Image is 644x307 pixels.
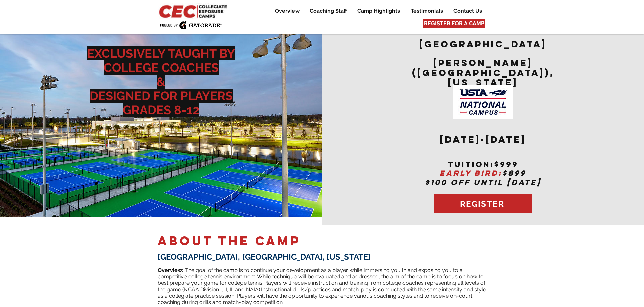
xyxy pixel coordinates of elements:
[460,199,504,209] span: REGISTER
[90,89,233,103] span: DESIGNED FOR PLAYERS
[406,7,448,15] a: Testimonials
[158,3,230,19] img: CEC Logo Primary_edited.jpg
[160,21,222,29] img: Fueled by Gatorade.png
[158,267,183,273] span: Overview:
[158,233,301,249] span: ABOUT THE CAMP
[123,103,199,117] span: GRADES 8-12
[448,160,518,169] span: tuition:$999
[158,252,371,262] span: [GEOGRAPHIC_DATA], [GEOGRAPHIC_DATA], [US_STATE]
[412,67,554,88] span: ([GEOGRAPHIC_DATA]), [US_STATE]
[407,7,446,15] p: Testimonials
[502,168,526,178] span: $899
[440,168,502,178] span: EARLY BIRD:
[424,20,484,27] span: REGISTER FOR A CAMP
[354,7,404,15] p: Camp Highlights
[157,75,165,89] span: &
[158,267,484,286] span: ​ The goal of the camp is to continue your development as a player while immersing you in and exp...
[425,178,541,187] span: $100 OFF UNTIL [DATE]
[305,7,352,15] a: Coaching Staff
[434,194,532,213] a: REGISTER
[423,19,485,28] a: REGISTER FOR A CAMP
[352,7,405,15] a: Camp Highlights
[453,85,513,119] img: USTA Campus image_edited.jpg
[265,7,487,15] nav: Site
[87,46,235,75] span: EXCLUSIVELY TAUGHT BY COLLEGE COACHES
[448,7,487,15] a: Contact Us
[419,38,547,50] span: [GEOGRAPHIC_DATA]
[450,7,485,15] p: Contact Us
[433,57,533,69] span: [PERSON_NAME]
[158,286,486,305] span: Instructional drills/practices and match-play is conducted with the same intensity and style as a...
[440,134,526,145] span: [DATE]-[DATE]
[306,7,351,15] p: Coaching Staff
[272,7,303,15] p: Overview
[158,280,485,293] span: Players will receive instruction and training from college coaches representing all levels of the...
[270,7,304,15] a: Overview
